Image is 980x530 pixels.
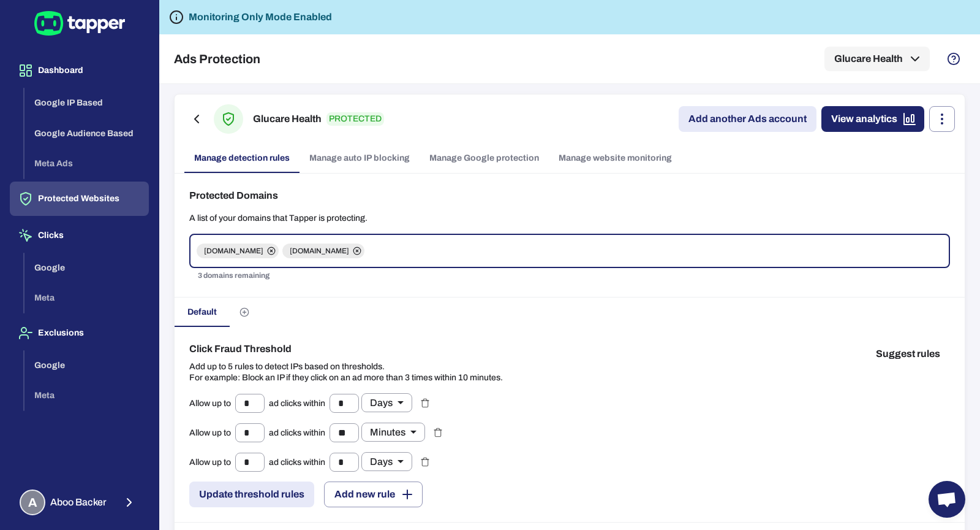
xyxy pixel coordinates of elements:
[24,97,149,107] a: Google IP Based
[198,270,941,282] p: 3 domains remaining
[282,244,364,258] div: [DOMAIN_NAME]
[24,261,149,272] a: Google
[361,423,425,442] div: Minutes
[20,490,45,515] div: A
[324,482,423,507] button: Add new rule
[10,64,149,75] a: Dashboard
[326,112,384,126] p: PROTECTED
[189,10,332,25] h6: Monitoring Only Mode Enabled
[253,112,322,126] h6: Glucare Health
[10,218,149,253] button: Clicks
[24,88,149,118] button: Google IP Based
[184,144,300,173] a: Manage detection rules
[189,482,314,507] button: Update threshold rules
[24,118,149,149] button: Google Audience Based
[169,10,184,25] svg: Tapper is not blocking any fraudulent activity for this domain
[679,106,816,132] a: Add another Ads account
[50,496,107,509] span: Aboo Backer
[24,253,149,283] button: Google
[10,193,149,203] a: Protected Websites
[189,342,503,356] h6: Click Fraud Threshold
[10,316,149,350] button: Exclusions
[24,359,149,369] a: Google
[189,393,412,413] div: Allow up to ad clicks within
[230,298,259,327] button: Create custom rules
[10,53,149,88] button: Dashboard
[10,229,149,240] a: Clicks
[189,423,425,442] div: Allow up to ad clicks within
[24,127,149,137] a: Google Audience Based
[189,188,950,203] h6: Protected Domains
[361,393,412,412] div: Days
[189,361,503,383] p: Add up to 5 rules to detect IPs based on thresholds. For example: Block an IP if they click on an...
[189,213,950,224] p: A list of your domains that Tapper is protecting.
[10,182,149,216] button: Protected Websites
[361,452,412,471] div: Days
[549,144,682,173] a: Manage website monitoring
[24,350,149,381] button: Google
[300,144,420,173] a: Manage auto IP blocking
[420,144,549,173] a: Manage Google protection
[197,246,271,256] span: [DOMAIN_NAME]
[197,244,279,258] div: [DOMAIN_NAME]
[189,452,412,472] div: Allow up to ad clicks within
[10,327,149,337] a: Exclusions
[929,481,965,518] div: Open chat
[174,52,260,66] h5: Ads Protection
[10,485,149,520] button: AAboo Backer
[866,342,950,366] button: Suggest rules
[187,307,217,318] span: Default
[821,106,924,132] a: View analytics
[824,47,930,71] button: Glucare Health
[282,246,356,256] span: [DOMAIN_NAME]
